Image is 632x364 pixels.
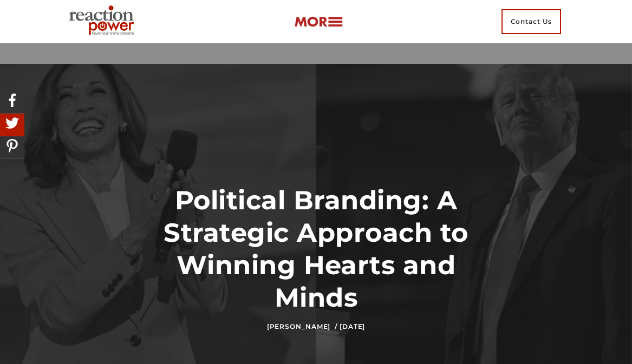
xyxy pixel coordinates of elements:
[3,114,22,133] img: Share On Twitter
[501,9,561,34] span: Contact Us
[340,322,365,330] time: [DATE]
[294,16,343,28] img: more-btn.png
[151,184,481,314] h1: Political Branding: A Strategic Approach to Winning Hearts and Minds
[267,322,337,330] a: [PERSON_NAME] /
[3,136,22,155] img: Share On Pinterest
[3,91,22,110] img: Share On Facebook
[64,2,143,41] img: Executive Branding | Personal Branding Agency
